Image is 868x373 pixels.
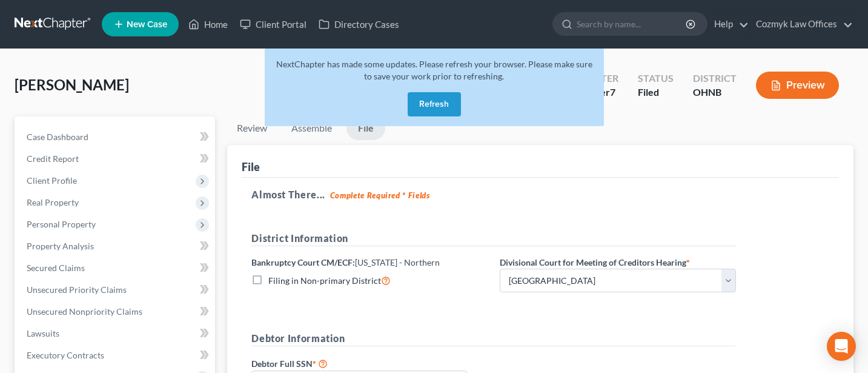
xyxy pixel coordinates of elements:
a: Secured Claims [17,257,215,279]
input: Search by name... [577,13,687,35]
label: Bankruptcy Court CM/ECF: [251,256,440,269]
span: Lawsuits [27,328,59,338]
h5: Almost There... [251,187,829,202]
h5: District Information [251,231,736,246]
a: Client Portal [234,13,313,35]
a: Cozmyk Law Offices [750,13,853,35]
a: Property Analysis [17,235,215,257]
span: [US_STATE] - Northern [355,257,440,267]
div: Filed [638,86,674,99]
button: Preview [756,72,839,99]
div: OHNB [693,86,737,99]
a: Review [227,116,277,140]
span: Case Dashboard [27,132,88,142]
a: Credit Report [17,148,215,170]
div: District [693,72,737,86]
button: Refresh [408,92,461,116]
span: Secured Claims [27,263,85,273]
span: Real Property [27,197,79,207]
span: [PERSON_NAME] [15,76,129,93]
span: New Case [127,20,167,29]
a: Help [708,13,749,35]
label: Divisional Court for Meeting of Creditors Hearing [500,256,690,269]
label: Debtor Full SSN [245,356,494,371]
span: NextChapter has made some updates. Please refresh your browser. Please make sure to save your wor... [276,59,592,81]
a: Home [182,13,234,35]
strong: Complete Required * Fields [330,190,430,200]
a: Unsecured Priority Claims [17,279,215,301]
a: Unsecured Nonpriority Claims [17,301,215,323]
a: Lawsuits [17,323,215,344]
div: Status [638,72,674,86]
a: Case Dashboard [17,126,215,148]
span: Property Analysis [27,241,94,251]
span: Executory Contracts [27,350,104,360]
span: Credit Report [27,153,79,164]
div: File [242,160,260,174]
h5: Debtor Information [251,331,736,346]
div: Open Intercom Messenger [827,332,856,361]
span: 7 [610,86,615,98]
span: Unsecured Priority Claims [27,284,127,295]
a: Executory Contracts [17,344,215,366]
span: Personal Property [27,219,96,229]
span: Client Profile [27,175,77,186]
span: Unsecured Nonpriority Claims [27,306,142,317]
span: Filing in Non-primary District [268,275,381,286]
a: Directory Cases [313,13,405,35]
